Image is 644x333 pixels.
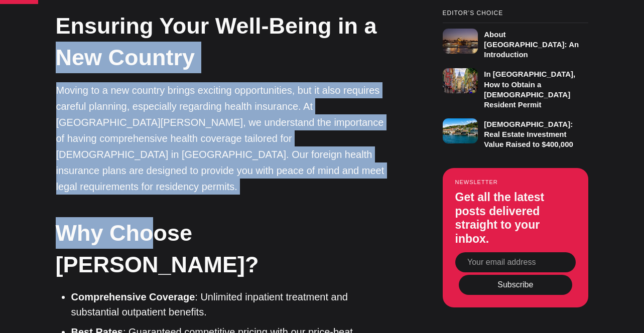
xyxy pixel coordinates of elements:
h3: [DEMOGRAPHIC_DATA]: Real Estate Investment Value Raised to $400,000 [484,120,573,149]
strong: Comprehensive Coverage [71,291,195,302]
a: [DEMOGRAPHIC_DATA]: Real Estate Investment Value Raised to $400,000 [443,115,588,149]
p: Moving to a new country brings exciting opportunities, but it also requires careful planning, esp... [56,82,393,195]
h3: Get all the latest posts delivered straight to your inbox. [455,191,576,246]
input: Your email address [455,252,576,272]
small: Newsletter [455,179,576,185]
h2: Why Choose [PERSON_NAME]? [56,217,392,280]
h2: Ensuring Your Well-Being in a New Country [56,10,392,73]
button: Subscribe [459,275,572,295]
small: Editor’s Choice [443,10,588,17]
h3: In [GEOGRAPHIC_DATA], How to Obtain a [DEMOGRAPHIC_DATA] Resident Permit [484,70,575,109]
a: About [GEOGRAPHIC_DATA]: An Introduction [443,23,588,60]
li: : Unlimited inpatient treatment and substantial outpatient benefits. [71,289,393,319]
h3: About [GEOGRAPHIC_DATA]: An Introduction [484,30,579,59]
a: In [GEOGRAPHIC_DATA], How to Obtain a [DEMOGRAPHIC_DATA] Resident Permit [443,65,588,110]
